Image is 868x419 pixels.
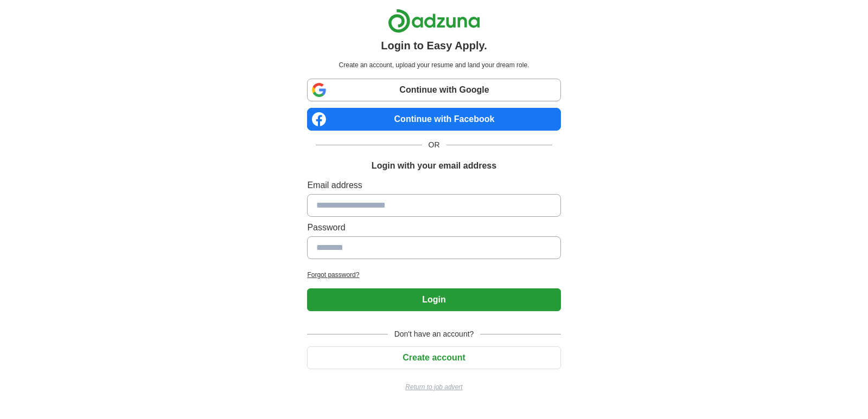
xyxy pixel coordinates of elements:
span: OR [422,139,446,151]
a: Create account [307,353,560,362]
p: Create an account, upload your resume and land your dream role. [309,60,558,70]
button: Create account [307,346,560,369]
label: Email address [307,179,560,192]
a: Continue with Facebook [307,108,560,131]
img: Adzuna logo [388,9,480,33]
h1: Login with your email address [372,159,496,172]
h1: Login to Easy Apply. [381,37,487,54]
label: Password [307,221,560,234]
a: Forgot password? [307,270,560,280]
a: Continue with Google [307,79,560,101]
a: Return to job advert [307,382,560,392]
button: Login [307,288,560,311]
span: Don't have an account? [388,328,481,340]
